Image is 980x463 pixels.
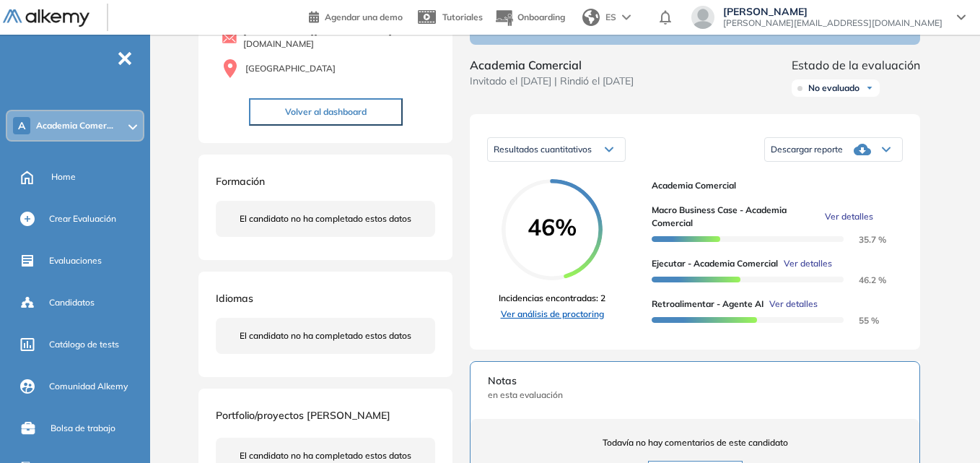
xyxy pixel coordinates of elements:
span: Descargar reporte [771,144,843,155]
button: Ver detalles [819,210,873,223]
span: Crear Evaluación [49,212,116,225]
span: A [18,120,25,131]
iframe: Chat Widget [908,394,980,463]
span: [GEOGRAPHIC_DATA] [245,62,336,75]
span: Todavía no hay comentarios de este candidato [488,436,902,449]
span: Estado de la evaluación [792,56,920,74]
span: 46% [502,215,603,238]
span: Comunidad Alkemy [49,380,128,393]
div: Widget de chat [908,394,980,463]
a: Agendar una demo [309,7,403,25]
span: No evaluado [808,82,859,94]
img: arrow [622,14,631,20]
img: Ícono de flecha [865,84,874,92]
span: Resultados cuantitativos [494,144,592,155]
span: [PERSON_NAME][EMAIL_ADDRESS][DOMAIN_NAME] [243,25,435,51]
span: Macro Business Case - Academia Comercial [652,204,819,230]
span: 46.2 % [841,274,886,285]
span: Ver detalles [825,210,873,223]
span: El candidato no ha completado estos datos [240,212,411,225]
span: Incidencias encontradas: 2 [499,292,605,305]
span: Tutoriales [442,12,483,22]
span: Academia Comercial [470,56,634,74]
button: Ver detalles [764,298,818,311]
span: Evaluaciones [49,254,102,267]
span: Retroalimentar - Agente AI [652,298,764,311]
span: Academia Comercial [652,179,891,192]
button: Volver al dashboard [249,98,403,126]
span: Ver detalles [769,298,818,311]
button: Onboarding [494,2,565,33]
span: 35.7 % [841,234,886,245]
span: Ver detalles [784,257,832,270]
span: Academia Comer... [36,120,113,131]
button: Ver detalles [778,257,832,270]
span: Portfolio/proyectos [PERSON_NAME] [216,409,390,422]
span: Catálogo de tests [49,338,119,351]
span: Home [51,170,76,183]
span: Idiomas [216,292,253,305]
span: 55 % [841,315,879,326]
span: Bolsa de trabajo [51,422,115,435]
a: Ver análisis de proctoring [499,308,605,321]
span: Ejecutar - Academia Comercial [652,257,778,270]
span: Notas [488,373,902,389]
span: Invitado el [DATE] | Rindió el [DATE] [470,74,634,89]
span: en esta evaluación [488,389,902,402]
span: Agendar una demo [325,12,403,22]
span: [PERSON_NAME] [723,6,942,17]
span: Candidatos [49,296,95,309]
span: Formación [216,175,265,188]
span: El candidato no ha completado estos datos [240,449,411,462]
img: Logo [3,9,89,27]
span: ES [605,11,616,24]
span: El candidato no ha completado estos datos [240,329,411,342]
img: world [582,9,600,26]
span: Onboarding [517,12,565,22]
span: [PERSON_NAME][EMAIL_ADDRESS][DOMAIN_NAME] [723,17,942,29]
